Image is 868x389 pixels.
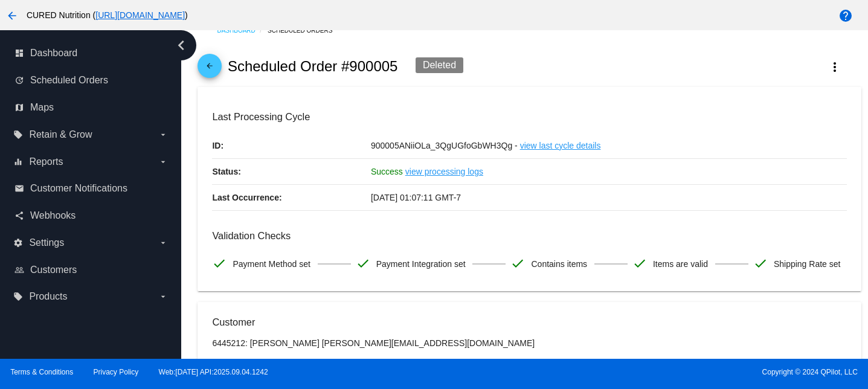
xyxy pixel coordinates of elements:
[158,157,168,167] i: arrow_drop_down
[172,36,191,55] i: chevron_left
[159,368,268,376] a: Web:[DATE] API:2025.09.04.1242
[753,256,768,271] mat-icon: check
[14,211,24,220] i: share
[14,179,168,198] a: email Customer Notifications
[774,251,841,277] span: Shipping Rate set
[212,133,371,158] p: ID:
[212,256,227,271] mat-icon: check
[14,76,24,85] i: update
[371,141,518,150] span: 900005ANiiOLa_3QgUGfoGbWH3Qg -
[158,292,168,301] i: arrow_drop_down
[13,157,23,167] i: equalizer
[14,98,168,117] a: map Maps
[14,43,168,63] a: dashboard Dashboard
[30,102,54,113] span: Maps
[212,111,846,123] h3: Last Processing Cycle
[13,292,23,301] i: local_offer
[217,21,268,40] a: Dashboard
[531,251,587,277] span: Contains items
[14,206,168,225] a: share Webhooks
[95,10,185,20] a: [URL][DOMAIN_NAME]
[653,251,708,277] span: Items are valid
[30,75,108,86] span: Scheduled Orders
[356,256,370,271] mat-icon: check
[29,156,63,167] span: Reports
[376,251,466,277] span: Payment Integration set
[510,256,525,271] mat-icon: check
[828,60,842,74] mat-icon: more_vert
[29,129,92,140] span: Retain & Grow
[27,10,188,20] span: CURED Nutrition ( )
[13,238,23,248] i: settings
[158,130,168,140] i: arrow_drop_down
[371,193,461,202] span: [DATE] 01:07:11 GMT-7
[10,368,73,376] a: Terms & Conditions
[14,71,168,90] a: update Scheduled Orders
[520,133,601,158] a: view last cycle details
[14,103,24,112] i: map
[30,48,77,59] span: Dashboard
[212,230,846,242] h3: Validation Checks
[30,183,127,194] span: Customer Notifications
[5,8,19,23] mat-icon: arrow_back
[445,368,858,376] span: Copyright © 2024 QPilot, LLC
[632,256,647,271] mat-icon: check
[212,185,371,210] p: Last Occurrence:
[228,58,398,75] h2: Scheduled Order #900005
[233,251,310,277] span: Payment Method set
[838,8,853,23] mat-icon: help
[14,184,24,193] i: email
[14,260,168,280] a: people_outline Customers
[212,338,846,348] p: 6445212: [PERSON_NAME] [PERSON_NAME][EMAIL_ADDRESS][DOMAIN_NAME]
[30,265,77,275] span: Customers
[158,238,168,248] i: arrow_drop_down
[268,21,343,40] a: Scheduled Orders
[29,291,67,302] span: Products
[212,358,846,369] h3: Customer Shipping
[371,167,403,176] span: Success
[405,159,483,184] a: view processing logs
[14,265,24,275] i: people_outline
[14,48,24,58] i: dashboard
[94,368,139,376] a: Privacy Policy
[416,57,463,73] div: Deleted
[202,62,217,76] mat-icon: arrow_back
[212,317,846,328] h3: Customer
[29,237,64,248] span: Settings
[13,130,23,140] i: local_offer
[30,210,76,221] span: Webhooks
[212,159,371,184] p: Status:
